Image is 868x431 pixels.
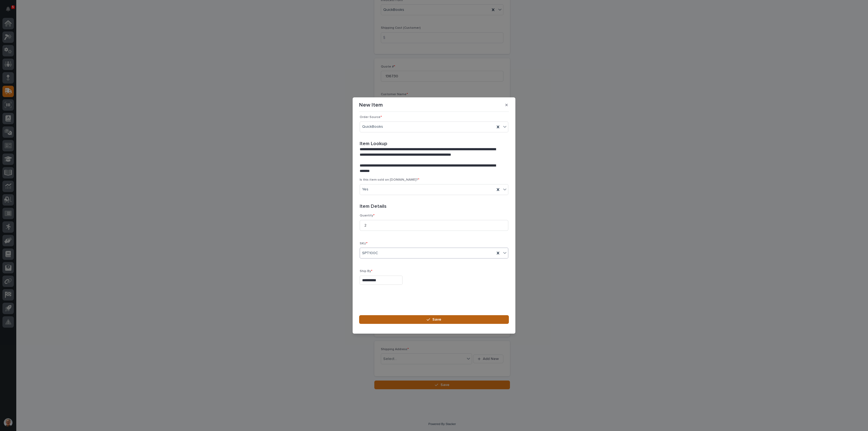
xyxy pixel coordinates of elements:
[360,242,368,245] span: SKU
[360,214,375,217] span: Quantity
[360,178,419,181] span: Is this item sold on [DOMAIN_NAME]?
[360,116,382,119] span: Order Source
[362,124,383,130] span: QuickBooks
[360,270,372,273] span: Ship By
[362,187,368,192] span: Yes
[362,250,378,256] span: SPT100C
[360,204,387,210] h2: Item Details
[432,317,441,322] span: Save
[359,102,383,108] p: New Item
[360,141,387,147] h2: Item Lookup
[359,315,509,324] button: Save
